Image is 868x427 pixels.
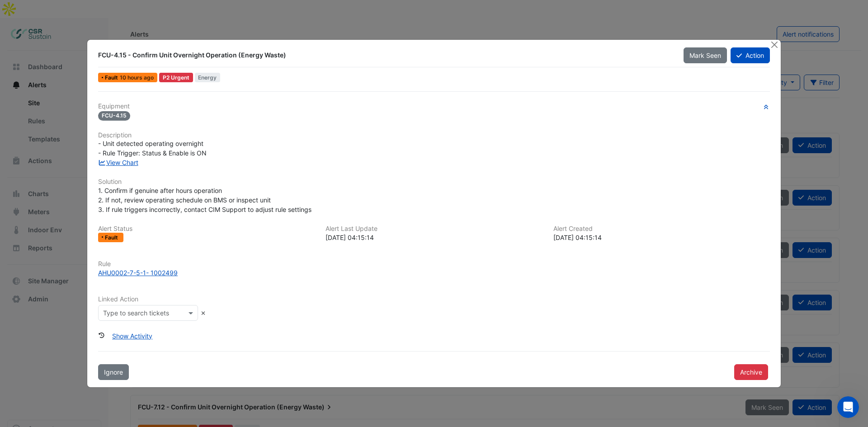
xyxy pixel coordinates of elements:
a: AHU0002-7-5-1- 1002499 [98,268,770,277]
h6: Solution [98,178,770,186]
h6: Alert Last Update [325,225,542,233]
span: Fault [105,75,120,80]
button: Ignore [98,364,129,380]
h6: Linked Action [98,296,770,303]
span: - Unit detected operating overnight - Rule Trigger: Status & Enable is ON [98,140,207,157]
a: View Chart [98,159,138,166]
span: Ignore [104,368,123,376]
tcxspan: Call - 1002499 via 3CX [146,269,178,277]
span: FCU-4.15 [98,111,130,121]
span: Mon 08-Sep-2025 04:15 BST [120,74,154,81]
div: [DATE] 04:15:14 [325,233,542,242]
button: Show Activity [106,328,158,344]
h6: Equipment [98,103,770,110]
span: Mark Seen [689,52,721,59]
h6: Alert Status [98,225,315,233]
button: Mark Seen [684,47,727,63]
span: 1. Confirm if genuine after hours operation 2. If not, review operating schedule on BMS or inspec... [98,187,311,213]
iframe: Intercom live chat [837,396,859,418]
span: Energy [195,73,221,82]
h6: Alert Created [553,225,770,233]
button: Action [731,47,770,63]
h6: Description [98,131,770,139]
button: Archive [734,364,768,380]
span: Fault [105,235,120,240]
div: P2 Urgent [159,73,193,82]
div: FCU-4.15 - Confirm Unit Overnight Operation (Energy Waste) [98,51,673,60]
button: Close [769,40,779,49]
div: [DATE] 04:15:14 [553,233,770,242]
h6: Rule [98,260,770,268]
div: AHU0002-7-5-1 [98,268,178,277]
